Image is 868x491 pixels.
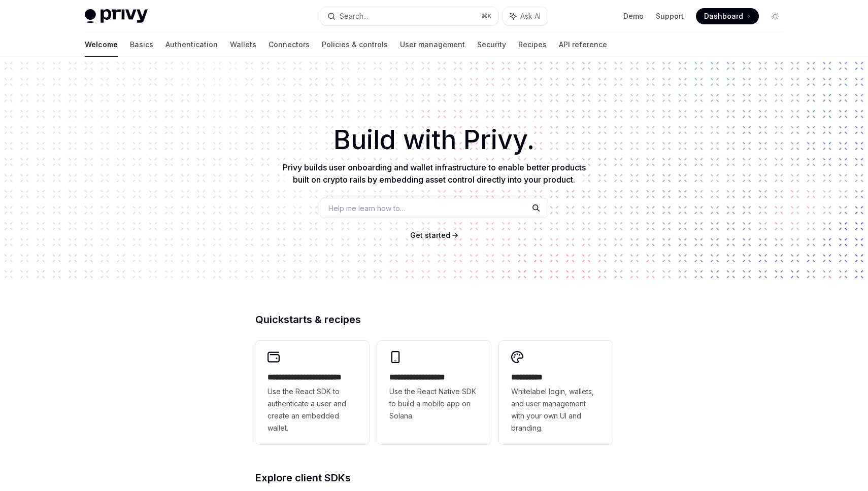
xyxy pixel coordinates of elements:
[165,32,218,57] a: Authentication
[696,8,759,24] a: Dashboard
[389,385,479,422] span: Use the React Native SDK to build a mobile app on Solana.
[767,8,783,24] button: Toggle dark mode
[340,10,368,22] div: Search...
[623,11,644,21] a: Demo
[328,203,406,214] span: Help me learn how to…
[410,230,450,240] a: Get started
[85,9,148,23] img: light logo
[481,12,492,20] span: ⌘ K
[410,231,450,239] span: Get started
[255,314,361,325] span: Quickstarts & recipes
[704,11,743,21] span: Dashboard
[503,7,548,25] button: Ask AI
[255,473,351,483] span: Explore client SDKs
[400,32,465,57] a: User management
[130,32,153,57] a: Basics
[320,7,498,25] button: Search...⌘K
[377,341,491,444] a: **** **** **** ***Use the React Native SDK to build a mobile app on Solana.
[518,32,547,57] a: Recipes
[511,385,600,434] span: Whitelabel login, wallets, and user management with your own UI and branding.
[268,385,357,434] span: Use the React SDK to authenticate a user and create an embedded wallet.
[322,32,388,57] a: Policies & controls
[559,32,607,57] a: API reference
[230,32,256,57] a: Wallets
[477,32,506,57] a: Security
[283,162,586,185] span: Privy builds user onboarding and wallet infrastructure to enable better products built on crypto ...
[499,341,613,444] a: **** *****Whitelabel login, wallets, and user management with your own UI and branding.
[333,131,535,149] span: Build with Privy.
[85,32,118,57] a: Welcome
[269,32,310,57] a: Connectors
[520,11,541,21] span: Ask AI
[656,11,684,21] a: Support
